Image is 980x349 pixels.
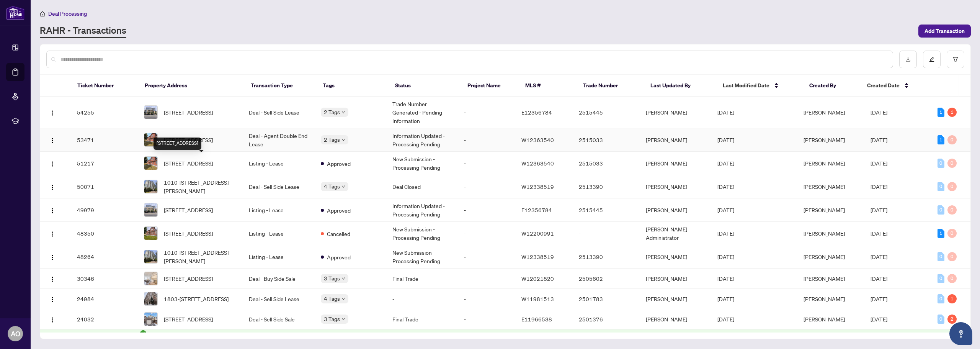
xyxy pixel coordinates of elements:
[947,108,957,117] div: 1
[949,322,972,345] button: Open asap
[871,230,887,237] span: [DATE]
[164,108,213,116] span: [STREET_ADDRESS]
[640,128,711,152] td: [PERSON_NAME]
[164,159,213,167] span: [STREET_ADDRESS]
[521,230,554,237] span: W12200991
[71,245,138,269] td: 48264
[324,182,340,191] span: 4 Tags
[640,309,711,329] td: [PERSON_NAME]
[519,75,577,97] th: MLS #
[386,175,458,198] td: Deal Closed
[46,180,59,193] button: Logo
[871,275,887,282] span: [DATE]
[573,289,640,309] td: 2501783
[71,309,138,329] td: 24032
[717,206,734,213] span: [DATE]
[947,274,957,283] div: 0
[327,159,351,168] span: Approved
[386,152,458,175] td: New Submission - Processing Pending
[243,97,314,128] td: Deal - Sell Side Lease
[947,182,957,191] div: 0
[71,222,138,245] td: 48350
[243,309,314,329] td: Deal - Sell Side Sale
[804,109,845,116] span: [PERSON_NAME]
[871,206,887,213] span: [DATE]
[324,108,340,116] span: 2 Tags
[717,295,734,302] span: [DATE]
[871,136,887,143] span: [DATE]
[164,315,213,323] span: [STREET_ADDRESS]
[804,183,845,190] span: [PERSON_NAME]
[521,183,554,190] span: W12338519
[243,198,314,222] td: Listing - Lease
[871,253,887,260] span: [DATE]
[144,106,157,119] img: thumbnail-img
[144,180,157,193] img: thumbnail-img
[923,51,941,68] button: edit
[924,25,965,37] span: Add Transaction
[243,222,314,245] td: Listing - Lease
[947,315,957,324] div: 2
[341,110,345,114] span: down
[804,295,845,302] span: [PERSON_NAME]
[49,110,56,116] img: Logo
[521,316,552,323] span: E11966538
[46,227,59,239] button: Logo
[640,222,711,245] td: [PERSON_NAME] Administrator
[938,252,944,261] div: 0
[871,109,887,116] span: [DATE]
[386,128,458,152] td: Information Updated - Processing Pending
[49,184,56,190] img: Logo
[327,206,351,215] span: Approved
[324,274,340,283] span: 3 Tags
[717,316,734,323] span: [DATE]
[144,133,157,146] img: thumbnail-img
[164,248,237,265] span: 1010-[STREET_ADDRESS][PERSON_NAME]
[521,206,552,213] span: E12356784
[717,275,734,282] span: [DATE]
[71,289,138,309] td: 24984
[458,175,515,198] td: -
[49,231,56,237] img: Logo
[458,269,515,289] td: -
[245,75,317,97] th: Transaction Type
[905,57,911,62] span: download
[144,227,157,240] img: thumbnail-img
[938,108,944,117] div: 1
[867,81,900,90] span: Created Date
[521,253,554,260] span: W12338519
[521,295,554,302] span: W11981513
[458,309,515,329] td: -
[324,315,340,323] span: 3 Tags
[317,75,389,97] th: Tags
[71,175,138,198] td: 50071
[573,198,640,222] td: 2515445
[644,75,717,97] th: Last Updated By
[144,250,157,263] img: thumbnail-img
[71,97,138,128] td: 54255
[640,175,711,198] td: [PERSON_NAME]
[341,138,345,142] span: down
[71,269,138,289] td: 30346
[640,152,711,175] td: [PERSON_NAME]
[573,245,640,269] td: 2513390
[49,317,56,323] img: Logo
[521,109,552,116] span: E12356784
[717,230,734,237] span: [DATE]
[386,245,458,269] td: New Submission - Processing Pending
[947,159,957,168] div: 0
[386,269,458,289] td: Final Trade
[871,183,887,190] span: [DATE]
[458,222,515,245] td: -
[46,106,59,118] button: Logo
[938,315,944,324] div: 0
[243,269,314,289] td: Deal - Buy Side Sale
[717,109,734,116] span: [DATE]
[46,313,59,325] button: Logo
[573,222,640,245] td: -
[46,157,59,169] button: Logo
[938,182,944,191] div: 0
[386,222,458,245] td: New Submission - Processing Pending
[71,128,138,152] td: 53471
[341,277,345,280] span: down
